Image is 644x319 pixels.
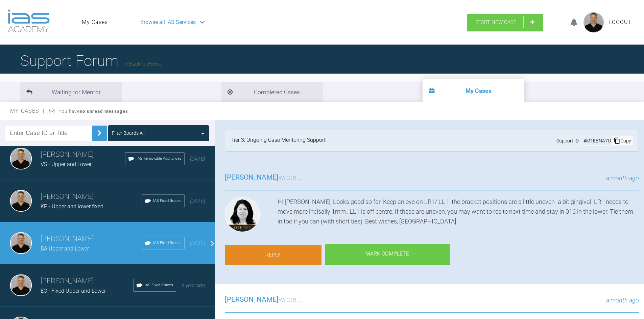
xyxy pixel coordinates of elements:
[225,197,260,232] img: Hooria Olsen
[153,240,182,246] span: IAS Fixed Braces
[467,14,543,31] a: Start New Case
[20,49,162,73] h1: Support Forum
[225,294,302,305] h3: wrote...
[582,137,612,144] div: # M1EBNA7U
[80,109,128,114] strong: no unread messages
[190,240,205,246] span: [DATE]
[41,275,133,287] h3: [PERSON_NAME]
[556,137,579,144] span: Support ID
[190,156,205,162] span: [DATE]
[8,9,50,32] img: logo-light.3e3ef733.png
[153,198,182,204] span: IAS Fixed Braces
[606,297,639,304] span: a month ago
[41,203,103,210] span: KP - Upper and lower fixed
[231,136,326,146] div: Tier 3: Ongoing Case Mentoring Support
[583,12,604,32] img: profile.png
[41,288,106,294] span: EC - Fixed Upper and Lower
[41,149,125,160] h3: [PERSON_NAME]
[59,109,128,114] span: You have
[41,245,89,252] span: BA Upper and Lower
[225,295,279,303] span: [PERSON_NAME]
[20,82,122,102] li: Waiting for Mentor
[606,175,639,182] span: a month ago
[325,244,450,265] div: Mark Complete
[5,126,92,141] input: Enter Case ID or Title
[225,172,302,183] h3: wrote...
[41,233,142,245] h3: [PERSON_NAME]
[190,198,205,204] span: [DATE]
[125,61,162,67] a: Back to Home
[10,108,45,114] span: My Cases
[145,282,173,288] span: IAS Fixed Braces
[609,18,632,27] a: Logout
[10,274,32,296] img: Stephen McCrory
[41,191,142,203] h3: [PERSON_NAME]
[221,82,323,102] li: Completed Cases
[182,282,205,289] span: a year ago
[82,18,108,27] a: My Cases
[475,19,517,25] span: Start New Case
[137,156,182,162] span: IAS Removable Appliances
[112,129,145,137] div: Filter Boards: All
[41,161,92,167] span: VS - Upper and Lower
[225,173,279,181] span: [PERSON_NAME]
[140,18,196,27] span: Browse all IAS Services
[10,190,32,212] img: Stephen McCrory
[94,128,105,138] img: chevronRight.28bd32b0.svg
[423,79,524,102] li: My Cases
[10,148,32,169] img: Stephen McCrory
[278,197,639,235] div: HI [PERSON_NAME]. Looks good so far. Keep an eye on LR1/ LL1- the bracket positions are a little ...
[612,136,633,145] div: Copy
[10,232,32,254] img: Stephen McCrory
[225,245,321,266] a: Reply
